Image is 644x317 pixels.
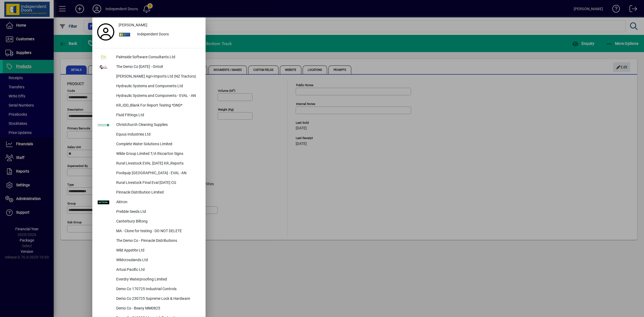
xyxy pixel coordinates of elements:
[95,227,203,236] button: MA - Clone for testing - DO NOT DELETE
[119,22,147,28] span: [PERSON_NAME]
[95,285,203,294] button: Demo Co 170725 Industrial Controls
[95,169,203,178] button: Poolquip [GEOGRAPHIC_DATA] - EVAL -AN
[95,217,203,227] button: Canterbury Biltong
[112,217,203,227] div: Canterbury Biltong
[112,82,203,91] div: Hydraulic Systems and Components Ltd
[112,304,203,314] div: Demo Co - Beany MM0825
[95,256,203,265] button: Wildcrosslands Ltd
[112,169,203,178] div: Poolquip [GEOGRAPHIC_DATA] - EVAL -AN
[95,101,203,111] button: KR_IDD_Blank For Report Testing *DND*
[112,294,203,304] div: Demo Co 230725 Supreme Lock & Hardware
[112,227,203,236] div: MA - Clone for testing - DO NOT DELETE
[133,30,203,39] div: Independent Doors
[95,159,203,169] button: Rural Livestock EVAL [DATE] KR_Reports
[95,178,203,188] button: Rural Livestock FInal Eval [DATE] CG
[112,178,203,188] div: Rural Livestock FInal Eval [DATE] CG
[95,82,203,91] button: Hydraulic Systems and Components Ltd
[112,159,203,169] div: Rural Livestock EVAL [DATE] KR_Reports
[95,275,203,285] button: Everdry Waterproofing Limited
[112,91,203,101] div: Hydraulic Systems and Components - EVAL - AN
[112,130,203,140] div: Equus Industries Ltd
[95,130,203,140] button: Equus Industries Ltd
[95,207,203,217] button: Prebble Seeds Ltd
[112,120,203,130] div: Christchurch Cleaning Supplies
[112,72,203,82] div: [PERSON_NAME] Agri-Imports Ltd (NZ Tractors)
[112,149,203,159] div: Wilde Group Limited T/A Riccarton Signs
[95,72,203,82] button: [PERSON_NAME] Agri-Imports Ltd (NZ Tractors)
[95,140,203,149] button: Complete Water Solutions Limited
[95,120,203,130] button: Christchurch Cleaning Supplies
[95,27,116,37] a: Profile
[112,246,203,256] div: Wild Appetite Ltd
[112,62,203,72] div: The Demo Co [DATE] - Ontoit
[112,111,203,120] div: Fluid Fittings Ltd
[95,236,203,246] button: The Demo Co - Pinnacle Distributions
[95,188,203,198] button: Pinnacle Distribution Limited
[112,256,203,265] div: Wildcrosslands Ltd
[112,265,203,275] div: Artusi Pacific Ltd
[112,207,203,217] div: Prebble Seeds Ltd
[95,62,203,72] button: The Demo Co [DATE] - Ontoit
[95,111,203,120] button: Fluid Fittings Ltd
[95,198,203,207] button: Aktron
[112,275,203,285] div: Everdry Waterproofing Limited
[116,30,203,39] button: Independent Doors
[95,265,203,275] button: Artusi Pacific Ltd
[95,304,203,314] button: Demo Co - Beany MM0825
[95,53,203,62] button: Palmside Software Consultants Ltd
[95,246,203,256] button: Wild Appetite Ltd
[95,91,203,101] button: Hydraulic Systems and Components - EVAL - AN
[95,294,203,304] button: Demo Co 230725 Supreme Lock & Hardware
[112,285,203,294] div: Demo Co 170725 Industrial Controls
[112,188,203,198] div: Pinnacle Distribution Limited
[95,149,203,159] button: Wilde Group Limited T/A Riccarton Signs
[112,198,203,207] div: Aktron
[112,101,203,111] div: KR_IDD_Blank For Report Testing *DND*
[116,20,203,30] a: [PERSON_NAME]
[112,140,203,149] div: Complete Water Solutions Limited
[112,236,203,246] div: The Demo Co - Pinnacle Distributions
[112,53,203,62] div: Palmside Software Consultants Ltd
